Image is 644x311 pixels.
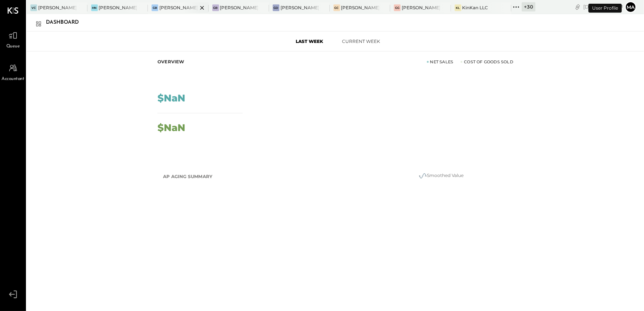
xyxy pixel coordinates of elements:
div: GB [212,4,219,11]
div: KL [455,4,461,11]
button: Last Week [283,35,335,47]
button: ma [625,1,637,13]
div: $NaN [157,123,185,133]
div: [DATE] [583,3,623,10]
div: [PERSON_NAME] Causeway [341,4,379,11]
div: User Profile [588,4,622,13]
div: copy link [574,3,581,11]
div: KinKan LLC [462,4,488,11]
div: HN [91,4,98,11]
div: [PERSON_NAME] Back Bay [159,4,197,11]
span: Queue [6,43,20,50]
div: GG [394,4,401,11]
a: Queue [0,29,26,50]
button: Current Week [335,35,387,47]
div: VC [30,4,37,11]
a: Accountant [0,61,26,83]
span: Accountant [2,76,24,83]
div: [PERSON_NAME] [GEOGRAPHIC_DATA] [220,4,258,11]
div: Dashboard [46,17,86,29]
div: [PERSON_NAME]'s Nashville [99,4,137,11]
div: GD [273,4,279,11]
div: [PERSON_NAME] Confections - [GEOGRAPHIC_DATA] [38,4,76,11]
div: Cost of Goods Sold [461,59,513,65]
div: GB [152,4,158,11]
div: GC [333,4,340,11]
h2: AP Aging Summary [163,170,212,183]
div: Net Sales [427,59,454,65]
div: Smoothed Value [367,171,515,180]
div: [PERSON_NAME] Downtown [280,4,319,11]
div: + 30 [522,2,535,11]
div: Overview [157,59,185,65]
div: $NaN [157,93,185,103]
div: [PERSON_NAME] [GEOGRAPHIC_DATA] [402,4,440,11]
